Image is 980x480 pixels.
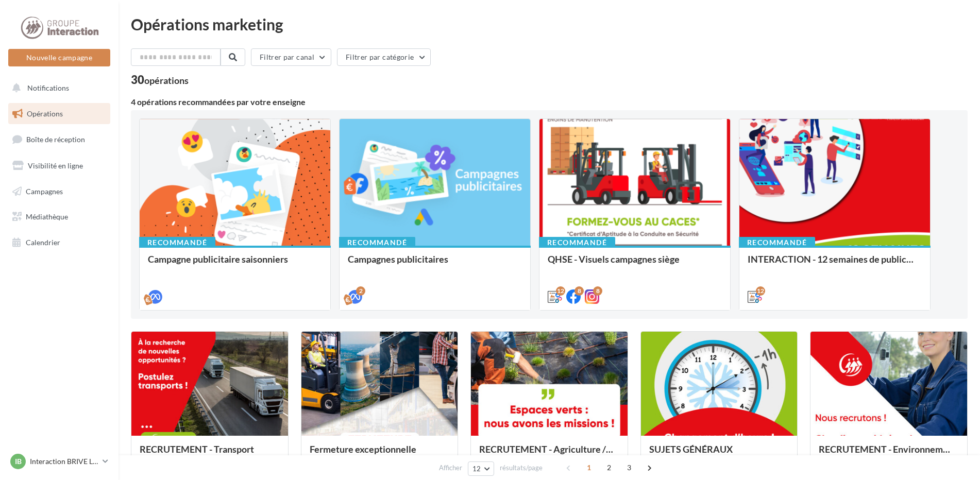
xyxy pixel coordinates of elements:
div: 30 [131,74,189,85]
a: Visibilité en ligne [6,155,112,177]
span: Notifications [27,83,69,92]
button: 12 [468,461,494,476]
div: Campagnes publicitaires [348,254,522,275]
div: QHSE - Visuels campagnes siège [548,254,722,275]
span: Calendrier [26,238,60,247]
div: 2 [356,286,365,296]
p: Interaction BRIVE LA GAILLARDE [30,456,98,467]
span: Campagnes [26,186,63,195]
button: Notifications [6,77,108,99]
button: Filtrer par canal [251,48,331,66]
button: Nouvelle campagne [8,49,110,66]
div: RECRUTEMENT - Environnement [819,444,959,465]
div: Fermeture exceptionnelle [310,444,450,465]
a: Calendrier [6,232,112,253]
span: 2 [601,459,617,476]
div: Recommandé [339,237,415,248]
div: opérations [144,76,189,85]
span: résultats/page [500,463,543,473]
div: RECRUTEMENT - Agriculture / Espaces verts [479,444,619,465]
div: 12 [556,286,565,296]
div: RECRUTEMENT - Transport [140,444,280,465]
div: Opérations marketing [131,16,968,32]
div: Recommandé [139,237,215,248]
button: Filtrer par catégorie [337,48,431,66]
div: Recommandé [739,237,815,248]
a: Boîte de réception [6,128,112,150]
a: Médiathèque [6,206,112,228]
div: 12 [756,286,765,296]
span: IB [15,456,22,467]
div: 8 [593,286,602,296]
div: Recommandé [539,237,615,248]
a: IB Interaction BRIVE LA GAILLARDE [8,452,110,471]
span: Boîte de réception [26,135,85,144]
span: Opérations [27,109,63,118]
span: 12 [472,465,481,473]
div: 4 opérations recommandées par votre enseigne [131,98,968,106]
span: 1 [581,459,597,476]
div: SUJETS GÉNÉRAUX [649,444,789,465]
span: Visibilité en ligne [28,161,83,170]
span: Afficher [439,463,462,473]
a: Campagnes [6,181,112,202]
div: Campagne publicitaire saisonniers [148,254,322,275]
span: Médiathèque [26,212,68,221]
span: 3 [621,459,637,476]
div: INTERACTION - 12 semaines de publication [748,254,922,275]
div: 8 [575,286,584,296]
a: Opérations [6,103,112,125]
